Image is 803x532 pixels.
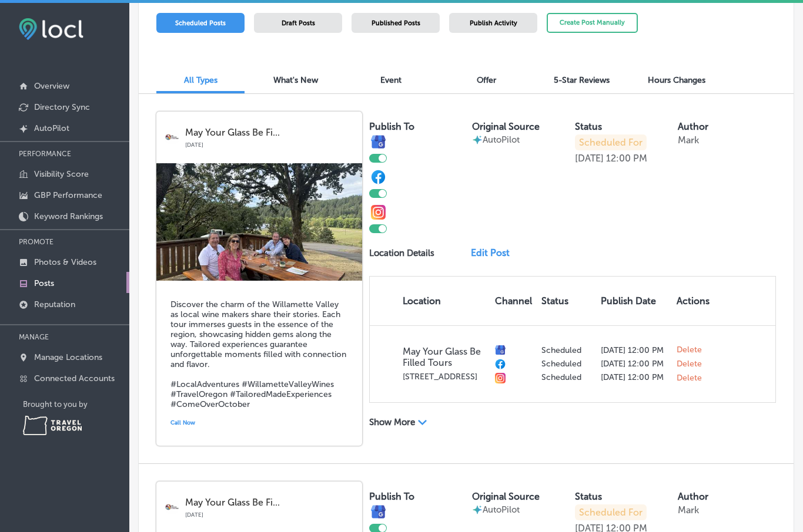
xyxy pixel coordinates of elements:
span: Publish Activity [470,19,517,27]
p: May Your Glass Be Fi... [185,497,354,508]
p: Scheduled [541,345,591,355]
p: Keyword Rankings [34,211,103,221]
h5: Discover the charm of the Willamette Valley as local wine makers share their stories. Each tour i... [170,299,348,409]
th: Publish Date [596,277,672,325]
span: Scheduled Posts [175,19,226,27]
img: ca08518c-5d01-4aa5-b62b-63d352b6894aIMG_1193.jpeg [156,163,362,281]
label: Author [678,491,708,502]
span: Hours Changes [648,75,705,85]
label: Publish To [369,491,414,502]
p: Scheduled For [575,134,647,150]
th: Status [537,277,596,325]
a: Edit Post [471,247,517,258]
span: 5-Star Reviews [554,75,610,85]
p: Scheduled For [575,504,647,520]
p: [DATE] 12:00 PM [601,372,667,382]
th: Location [370,277,490,325]
label: Original Source [472,491,540,502]
th: Channel [490,277,537,325]
p: Directory Sync [34,102,90,112]
p: Photos & Videos [34,257,96,267]
p: Show More [369,417,415,427]
p: Reputation [34,299,75,309]
span: Event [380,75,401,85]
p: [DATE] 12:00 PM [601,345,667,355]
label: Status [575,121,602,132]
p: 12:00 PM [606,153,647,164]
p: [DATE] [185,138,354,149]
span: Delete [677,359,702,369]
p: [STREET_ADDRESS] [403,372,486,382]
p: Scheduled [541,359,591,369]
span: Published Posts [372,19,420,27]
p: [DATE] [185,508,354,518]
label: Publish To [369,121,414,132]
img: autopilot-icon [472,504,483,515]
p: AutoPilot [483,504,520,515]
span: Delete [677,345,702,355]
p: Location Details [369,248,434,258]
span: Offer [477,75,496,85]
p: Scheduled [541,372,591,382]
span: Draft Posts [282,19,315,27]
img: logo [165,500,179,514]
p: Brought to you by [23,400,129,409]
p: AutoPilot [34,123,69,133]
p: [DATE] 12:00 PM [601,359,667,369]
label: Status [575,491,602,502]
img: logo [165,130,179,144]
p: Mark [678,504,699,516]
p: Overview [34,81,69,91]
p: GBP Performance [34,190,102,200]
p: Visibility Score [34,169,89,179]
p: May Your Glass Be Fi... [185,127,354,138]
label: Author [678,121,708,132]
img: fda3e92497d09a02dc62c9cd864e3231.png [19,18,83,40]
img: Travel Oregon [23,416,82,435]
label: Original Source [472,121,540,132]
img: autopilot-icon [472,134,483,145]
span: Delete [677,373,702,383]
p: Connected Accounts [34,373,115,383]
p: May Your Glass Be Filled Tours [403,346,486,368]
p: Manage Locations [34,352,102,362]
th: Actions [672,277,714,325]
button: Create Post Manually [547,13,638,33]
span: What's New [273,75,318,85]
p: Posts [34,278,54,288]
p: [DATE] [575,153,604,164]
p: AutoPilot [483,134,520,145]
span: All Types [184,75,218,85]
p: Mark [678,134,699,146]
